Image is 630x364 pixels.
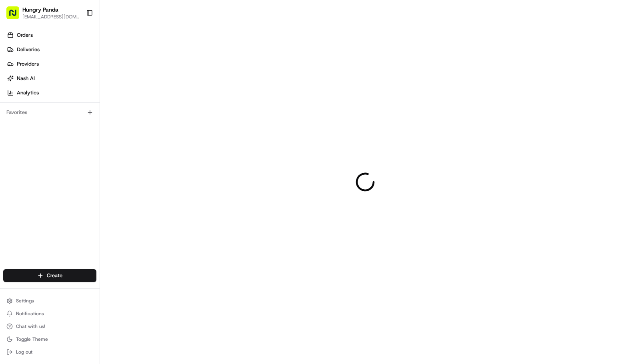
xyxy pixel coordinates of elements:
span: Toggle Theme [16,336,48,342]
span: Analytics [17,89,39,96]
a: Providers [3,58,100,70]
div: Favorites [3,106,96,119]
button: Create [3,269,96,282]
span: Deliveries [17,46,40,53]
span: Chat with us! [16,323,45,330]
button: [EMAIL_ADDRESS][DOMAIN_NAME] [22,14,80,20]
a: Orders [3,29,100,42]
button: Settings [3,295,96,306]
span: Nash AI [17,75,35,82]
span: Settings [16,298,34,304]
span: Notifications [16,310,44,317]
button: Hungry Panda[EMAIL_ADDRESS][DOMAIN_NAME] [3,3,83,22]
span: Log out [16,349,32,355]
a: Deliveries [3,43,100,56]
button: Chat with us! [3,321,96,332]
button: Notifications [3,308,96,319]
button: Log out [3,346,96,358]
button: Hungry Panda [22,6,58,14]
span: Orders [17,32,33,39]
span: Create [47,272,62,279]
button: Toggle Theme [3,334,96,345]
span: Providers [17,60,39,68]
a: Analytics [3,86,100,99]
a: Nash AI [3,72,100,85]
